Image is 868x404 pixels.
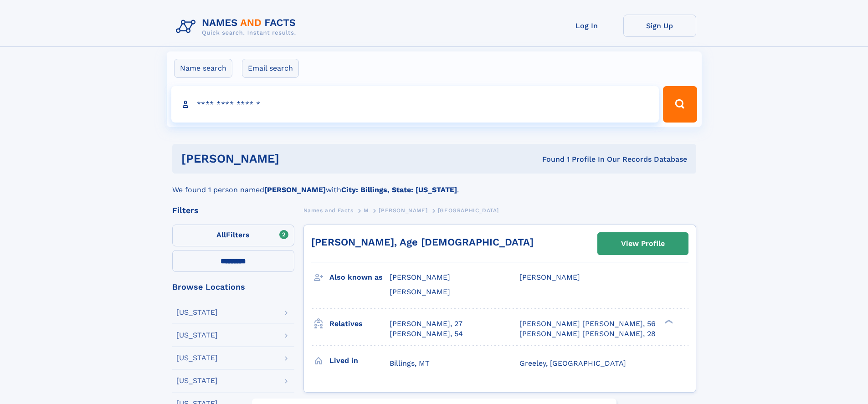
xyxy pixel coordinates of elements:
[242,59,299,78] label: Email search
[329,270,390,285] h3: Also known as
[390,273,450,281] span: [PERSON_NAME]
[519,359,626,368] span: Greeley, [GEOGRAPHIC_DATA]
[303,205,354,216] a: Names and Facts
[364,205,369,216] a: M
[390,359,430,368] span: Billings, MT
[176,309,218,316] div: [US_STATE]
[623,15,696,37] a: Sign Up
[172,225,294,246] label: Filters
[172,283,294,291] div: Browse Locations
[550,15,623,37] a: Log In
[519,273,580,281] span: [PERSON_NAME]
[176,332,218,339] div: [US_STATE]
[663,318,673,324] div: ❯
[390,319,462,329] a: [PERSON_NAME], 27
[171,86,659,123] input: search input
[172,15,303,39] img: Logo Names and Facts
[519,329,656,339] a: [PERSON_NAME] [PERSON_NAME], 28
[176,354,218,362] div: [US_STATE]
[390,329,463,339] a: [PERSON_NAME], 54
[598,233,688,255] a: View Profile
[329,316,390,332] h3: Relatives
[264,185,326,194] b: [PERSON_NAME]
[379,207,427,214] span: [PERSON_NAME]
[390,287,450,296] span: [PERSON_NAME]
[172,174,696,195] div: We found 1 person named with .
[621,233,665,254] div: View Profile
[379,205,427,216] a: [PERSON_NAME]
[181,153,411,164] h1: [PERSON_NAME]
[216,230,226,239] span: All
[438,207,499,214] span: [GEOGRAPHIC_DATA]
[172,206,294,215] div: Filters
[519,319,656,329] a: [PERSON_NAME] [PERSON_NAME], 56
[176,377,218,384] div: [US_STATE]
[364,207,369,214] span: M
[341,185,457,194] b: City: Billings, State: [US_STATE]
[174,59,232,78] label: Name search
[663,86,697,123] button: Search Button
[311,236,534,248] a: [PERSON_NAME], Age [DEMOGRAPHIC_DATA]
[411,154,687,164] div: Found 1 Profile In Our Records Database
[329,353,390,368] h3: Lived in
